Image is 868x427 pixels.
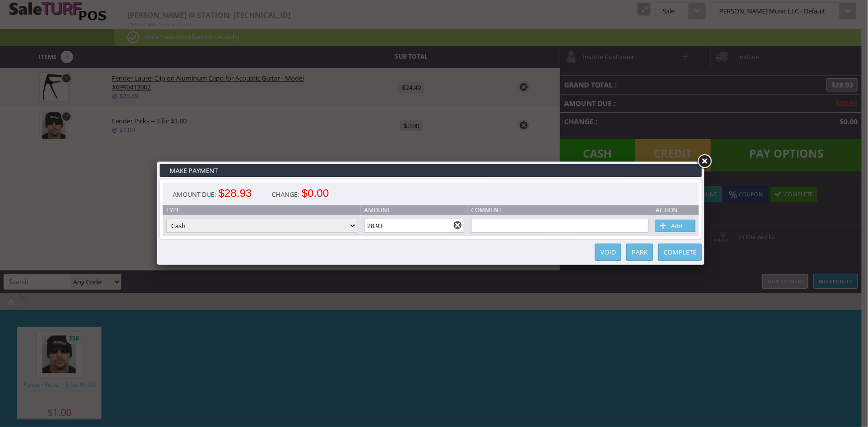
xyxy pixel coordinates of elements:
[652,205,699,215] td: Action
[218,189,252,198] span: $28.93
[163,205,361,215] td: Type
[595,244,621,261] a: Void
[163,182,262,205] div: Amount Due:
[160,164,702,177] h3: Make Payment
[626,244,653,261] a: Park
[262,182,339,205] div: Change:
[658,244,702,261] a: Complete
[656,220,695,232] a: Add
[301,189,329,198] span: $0.00
[471,206,502,214] span: Comment
[695,153,713,171] a: Close
[361,205,468,215] td: Amount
